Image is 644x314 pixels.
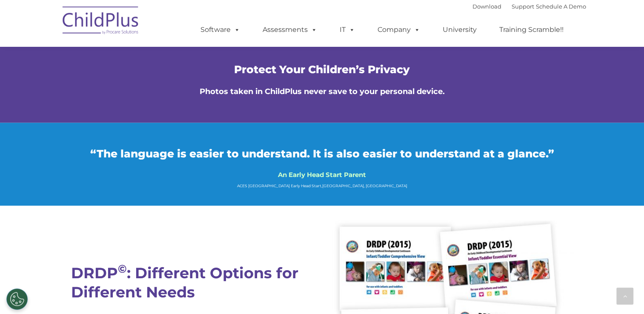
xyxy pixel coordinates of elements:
[369,21,429,38] a: Company
[6,288,28,310] button: Cookies Settings
[118,262,127,276] sup: ©
[90,147,554,160] span: “The language is easier to understand. It is also easier to understand at a glance.”
[278,171,366,179] strong: An Early Head Start Parent
[322,183,407,188] span: [GEOGRAPHIC_DATA], [GEOGRAPHIC_DATA]
[254,21,326,38] a: Assessments
[491,21,572,38] a: Training Scramble!!
[512,3,534,10] a: Support
[234,63,410,76] span: Protect Your Children’s Privacy
[472,3,501,10] a: Download
[192,21,249,38] a: Software
[71,264,298,301] span: DRDP : Different Options for Different Needs
[58,0,143,43] img: ChildPlus by Procare Solutions
[536,3,586,10] a: Schedule A Demo
[472,3,586,10] font: |
[237,183,322,188] span: ACES [GEOGRAPHIC_DATA] Early Head Start,
[434,21,485,38] a: University
[200,87,445,96] span: Photos taken in ChildPlus never save to your personal device.
[331,21,364,38] a: IT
